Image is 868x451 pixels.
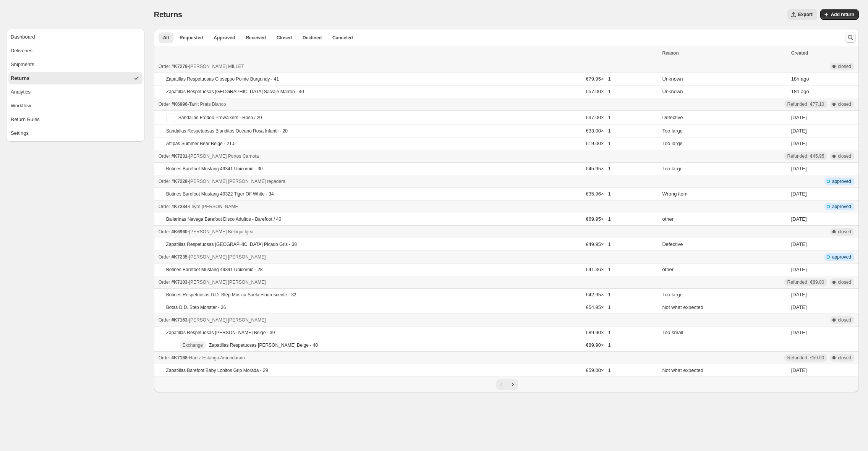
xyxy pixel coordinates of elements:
p: Botines Barefoot Mustang 49322 Tiger Off White - 34 [166,191,274,197]
span: approved [832,178,851,184]
p: Zapatillas Respetuosas [PERSON_NAME] Beige - 40 [209,342,318,348]
span: [PERSON_NAME] Portos Carnota [189,154,259,159]
td: Not what expected [660,301,789,314]
span: Leyre [PERSON_NAME] [189,204,240,209]
span: Add return [831,11,854,18]
span: [PERSON_NAME] Beloqui Igea [189,229,254,234]
span: Order [159,154,170,159]
span: Order [159,280,170,285]
span: closed [838,101,851,107]
span: €45.95 × 1 [586,166,611,171]
time: Saturday, September 20, 2025 at 3:32:32 PM [791,304,807,310]
p: Zapatillas Respetuosas [PERSON_NAME] Beige - 39 [166,330,275,336]
div: - [159,178,658,185]
td: Unknown [660,86,789,98]
span: #K7231 [172,154,188,159]
td: Too large [660,137,789,150]
button: Workflow [8,100,143,112]
button: Return Rules [8,113,143,126]
span: Settings [11,129,29,137]
span: approved [832,254,851,260]
span: Returns [11,74,29,82]
td: Too large [660,289,789,301]
span: [PERSON_NAME] [PERSON_NAME] [189,280,266,285]
time: Thursday, September 18, 2025 at 4:22:27 PM [791,115,807,120]
span: #K7228 [172,179,188,184]
div: - [159,203,658,210]
span: Workflow [11,102,31,110]
div: - [159,278,658,286]
span: Returns [154,10,182,19]
time: Thursday, September 18, 2025 at 4:22:27 PM [791,128,807,134]
td: Defective [660,238,789,251]
span: Received [246,35,266,41]
div: - [159,100,658,108]
span: closed [838,63,851,70]
span: Canceled [332,35,353,41]
td: Wrong item [660,188,789,200]
button: Export [787,9,817,20]
td: Too large [660,163,789,175]
p: Zapatillas Respetuosas [GEOGRAPHIC_DATA] Picado Gris - 38 [166,241,297,247]
span: €49.95 × 1 [586,241,611,247]
span: Deliveries [11,47,32,55]
span: #K7284 [172,204,188,209]
span: Order [159,355,170,360]
span: Order [159,64,170,69]
button: Add return [820,9,859,20]
span: #K7103 [172,280,188,285]
button: Returns [8,72,143,84]
time: Thursday, October 2, 2025 at 5:24:48 PM [791,76,800,82]
span: €45.95 [810,153,824,159]
p: Bailarinas Navega Barefoot Disco Adultos - Barefoot / 40 [166,216,282,222]
p: Sandalias Froddo Prewalkers - Rosa / 20 [178,115,262,121]
div: Refunded [787,101,824,107]
td: other [660,263,789,276]
span: Haritz Estanga Amundarain [189,355,245,360]
span: Dashboard [11,33,35,41]
span: Analytics [11,88,31,96]
div: Refunded [787,279,824,285]
span: Order [159,204,170,209]
span: [PERSON_NAME] MILLET [189,64,244,69]
div: Refunded [787,355,824,361]
span: closed [838,317,851,323]
time: Thursday, October 2, 2025 at 5:24:48 PM [791,89,800,94]
span: [PERSON_NAME] [PERSON_NAME] [189,254,266,260]
div: - [159,253,658,261]
div: - [159,152,658,160]
span: €59.00 × 1 [586,367,611,373]
span: Shipments [11,61,34,68]
span: Exchange [183,342,203,348]
p: Botas D.D. Step Monster - 36 [166,304,226,310]
span: #K7168 [172,355,188,360]
span: €33.00 × 1 [586,128,611,134]
td: ago [789,73,859,86]
span: €37.00 × 1 [586,115,611,120]
td: Unknown [660,73,789,86]
span: #K7279 [172,64,188,69]
nav: Pagination [154,377,859,392]
time: Wednesday, October 1, 2025 at 9:10:36 AM [791,241,807,247]
span: #K6996 [172,102,188,107]
button: Shipments [8,58,143,71]
p: Zapatillas Barefoot Baby Lobitos Grip Morada - 29 [166,367,268,373]
time: Thursday, September 25, 2025 at 11:28:38 AM [791,166,807,171]
span: €42.95 × 1 [586,292,611,297]
p: Zapatillas Respetuosas Gioseppo Pointe Burgundy - 41 [166,76,279,82]
td: Defective [660,111,789,125]
span: Closed [277,35,292,41]
span: €57.00 × 1 [586,89,611,94]
span: closed [838,355,851,361]
p: Sandalias Respetuosas Blanditos Océano Rosa Infantil - 20 [166,128,288,134]
time: Sunday, September 21, 2025 at 9:28:54 PM [791,367,807,373]
p: Zapatillas Respetuosas [GEOGRAPHIC_DATA] Salvaje Marrón - 40 [166,89,304,95]
p: Botines Respetuosos D.D. Step Música Suela Fluorescente - 32 [166,292,296,298]
span: €41.36 × 1 [586,267,611,272]
time: Thursday, September 18, 2025 at 4:22:27 PM [791,141,807,146]
span: Order [159,179,170,184]
td: Too small [660,327,789,339]
span: Requested [180,35,203,41]
span: Order [159,317,170,323]
p: Botines Barefoot Mustang 49341 Unicornio - 28 [166,267,263,273]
